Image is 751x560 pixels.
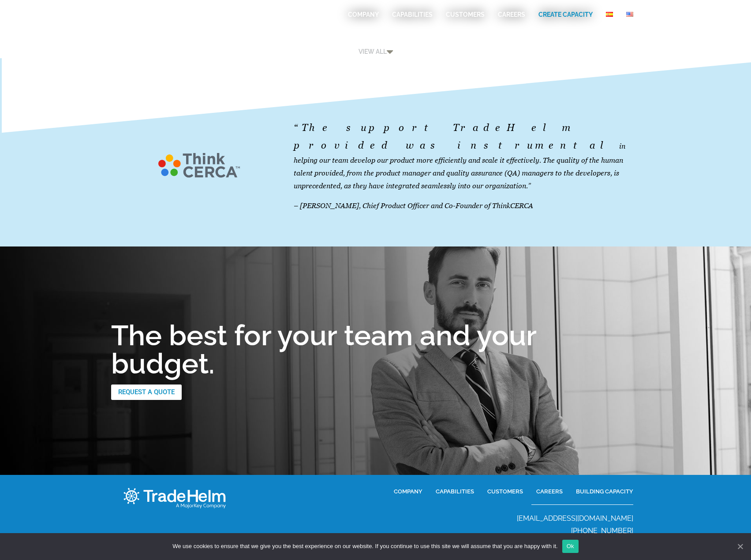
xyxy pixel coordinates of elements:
a: Create Capacity [538,10,593,19]
font: in helping our team develop our product more efficiently and scale it effectively. The quality of... [294,142,625,190]
font: We use cookies to ensure that we give you the best experience on our website. If you continue to ... [172,543,557,549]
font: CAREERS [536,488,563,495]
font: BUILDING CAPACITY [576,488,633,495]
a: CAPABILITIES [436,486,474,497]
font: COMPANY [394,488,422,495]
font: “The support TradeHelm provided was instrumental [294,122,619,151]
img: English [626,12,633,17]
font: [PHONE_NUMBER] [571,526,633,535]
a: CAREERS [536,486,563,497]
a: CUSTOMERS [487,486,523,497]
iframe: Chat Widget [707,518,751,560]
font: COMPANY [348,11,379,18]
a: COMPANY [394,486,422,497]
font: Create Capacity [538,11,593,18]
a: Customers [446,10,485,19]
a: CAREERS [498,10,525,19]
font: Ok [567,543,574,549]
a: [EMAIL_ADDRESS][DOMAIN_NAME] [517,514,633,523]
font: REQUEST A QUOTE [118,388,175,396]
img: Spanish [606,12,613,17]
font: Capabilities [392,11,433,18]
font: – [PERSON_NAME], Chief Product Officer and Co-Founder of ThinkCERCA [294,202,533,209]
img: thinkcerca [158,153,240,178]
font: The best for your team and your budget. [111,319,536,380]
a: VIEW ALL [359,48,393,55]
font: Customers [446,11,485,18]
font: CAPABILITIES [436,488,474,495]
font: CUSTOMERS [487,488,523,495]
a: REQUEST A QUOTE [111,385,182,400]
a: Capabilities [392,10,433,19]
a: BUILDING CAPACITY [576,486,633,497]
font: VIEW ALL [359,48,387,55]
font: CAREERS [498,11,525,18]
a: Ok [562,540,579,553]
a: COMPANY [348,10,379,19]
